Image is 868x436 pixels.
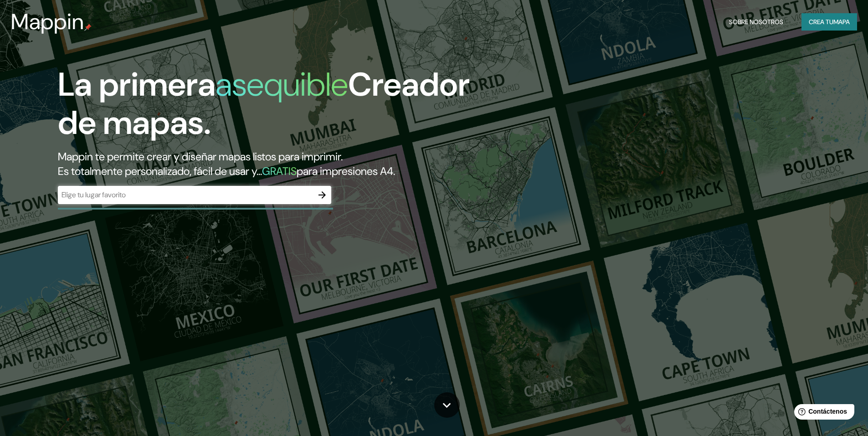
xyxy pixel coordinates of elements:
[84,24,92,31] img: pin de mapeo
[11,7,84,36] font: Mappin
[58,63,216,106] font: La primera
[801,13,857,31] button: Crea tumapa
[833,18,850,26] font: mapa
[297,164,395,178] font: para impresiones A4.
[58,149,343,164] font: Mappin te permite crear y diseñar mapas listos para imprimir.
[262,164,297,178] font: GRATIS
[58,190,313,200] input: Elige tu lugar favorito
[725,13,787,31] button: Sobre nosotros
[216,63,348,106] font: asequible
[58,164,262,178] font: Es totalmente personalizado, fácil de usar y...
[729,18,783,26] font: Sobre nosotros
[787,400,858,426] iframe: Lanzador de widgets de ayuda
[58,63,470,144] font: Creador de mapas.
[809,18,833,26] font: Crea tu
